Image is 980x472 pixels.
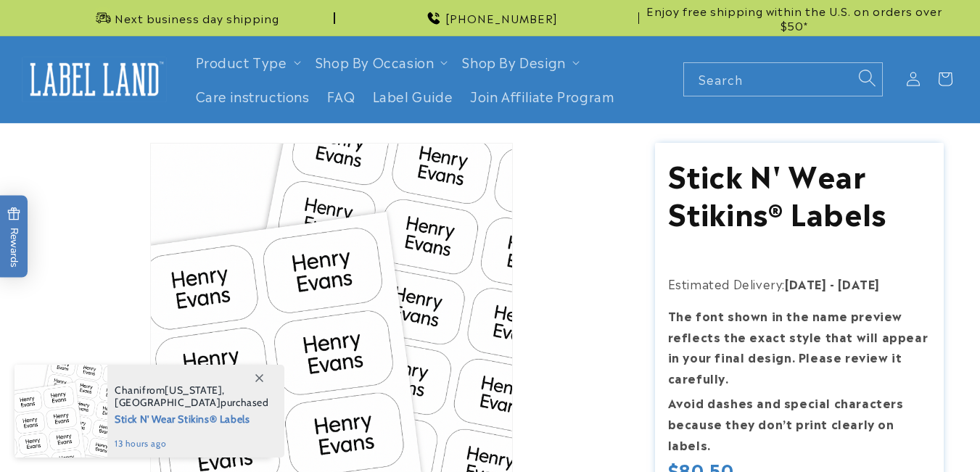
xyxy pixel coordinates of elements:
[187,79,318,113] a: Care instructions
[851,62,883,94] button: Search
[668,273,931,294] p: Estimated Delivery:
[461,79,623,113] a: Join Affiliate Program
[165,384,222,397] span: [US_STATE]
[115,384,269,409] span: from , purchased
[196,52,287,71] a: Product Type
[470,88,614,104] span: Join Affiliate Program
[462,52,565,71] a: Shop By Design
[17,51,173,107] a: Label Land
[830,275,835,292] strong: -
[785,275,827,292] strong: [DATE]
[645,4,944,32] span: Enjoy free shipping within the U.S. on orders over $50*
[187,45,307,79] summary: Product Type
[316,54,435,70] span: Shop By Occasion
[668,307,928,386] strong: The font shown in the name preview reflects the exact style that will appear in your final design...
[364,79,462,113] a: Label Guide
[318,79,364,113] a: FAQ
[115,384,142,397] span: Chani
[838,275,880,292] strong: [DATE]
[115,11,279,25] span: Next business day shipping
[22,57,167,102] img: Label Land
[668,155,931,231] h1: Stick N' Wear Stikins® Labels
[453,45,585,79] summary: Shop By Design
[196,88,310,104] span: Care instructions
[115,409,269,427] span: Stick N' Wear Stikins® Labels
[445,11,558,25] span: [PHONE_NUMBER]
[307,45,454,79] summary: Shop By Occasion
[668,394,904,453] strong: Avoid dashes and special characters because they don’t print clearly on labels.
[115,396,221,409] span: [GEOGRAPHIC_DATA]
[327,88,355,104] span: FAQ
[7,207,21,267] span: Rewards
[373,88,453,104] span: Label Guide
[115,437,269,450] span: 13 hours ago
